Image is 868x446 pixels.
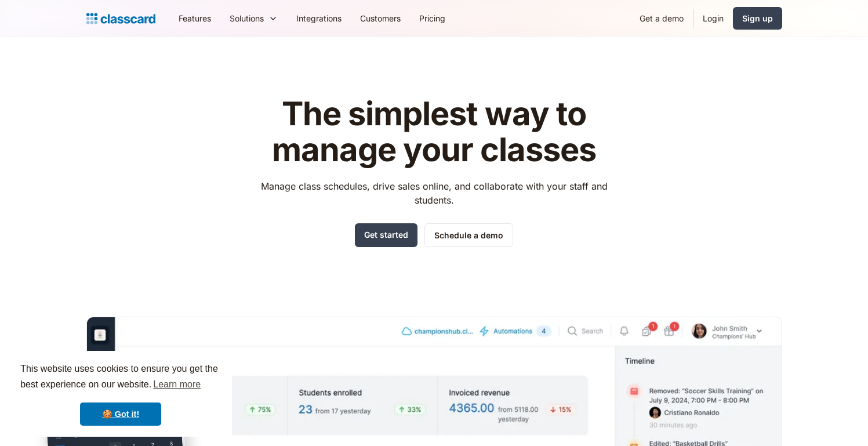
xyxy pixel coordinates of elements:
[220,5,287,31] div: Solutions
[424,223,513,247] a: Schedule a demo
[20,362,221,393] span: This website uses cookies to ensure you get the best experience on our website.
[169,5,220,31] a: Features
[151,376,202,393] a: learn more about cookies
[733,7,782,30] a: Sign up
[355,223,417,247] a: Get started
[742,12,773,24] div: Sign up
[230,12,264,24] div: Solutions
[287,5,351,31] a: Integrations
[250,96,618,168] h1: The simplest way to manage your classes
[630,5,693,31] a: Get a demo
[693,5,733,31] a: Login
[86,10,155,27] a: home
[9,351,232,437] div: cookieconsent
[80,403,161,426] a: dismiss cookie message
[351,5,410,31] a: Customers
[250,179,618,207] p: Manage class schedules, drive sales online, and collaborate with your staff and students.
[410,5,455,31] a: Pricing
